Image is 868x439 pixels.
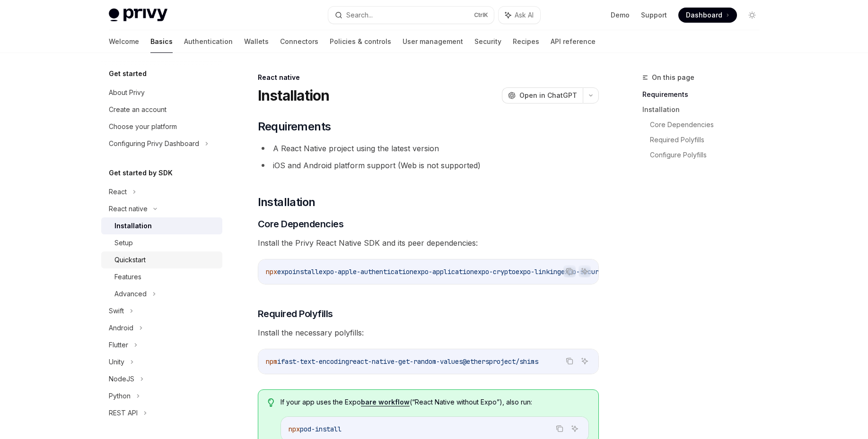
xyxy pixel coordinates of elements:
[109,186,127,198] div: React
[109,203,148,215] div: React native
[611,10,630,20] a: Demo
[463,357,538,366] span: @ethersproject/shims
[109,68,147,79] h5: Get started
[328,7,494,24] button: Search...CtrlK
[563,355,576,367] button: Copy the contents from the code block
[268,398,274,407] svg: Tip
[109,373,134,385] div: NodeJS
[109,104,167,115] div: Create an account
[266,357,277,366] span: npm
[349,357,463,366] span: react-native-get-random-values
[346,9,373,21] div: Search...
[516,267,561,276] span: expo-linking
[553,422,566,435] button: Copy the contents from the code block
[258,73,599,82] div: React native
[569,422,581,435] button: Ask AI
[678,8,737,23] a: Dashboard
[109,9,167,22] img: light logo
[101,234,222,251] a: Setup
[114,271,141,283] div: Features
[101,268,222,285] a: Features
[403,30,463,53] a: User management
[361,398,410,406] a: bare workflow
[109,167,173,179] h5: Get started by SDK
[292,267,319,276] span: install
[289,425,300,433] span: npx
[319,267,413,276] span: expo-apple-authentication
[650,117,767,132] a: Core Dependencies
[513,30,539,53] a: Recipes
[109,407,138,419] div: REST API
[109,87,145,98] div: About Privy
[150,30,173,53] a: Basics
[300,425,342,433] span: pod-install
[109,30,139,53] a: Welcome
[650,132,767,147] a: Required Polyfills
[258,195,316,210] span: Installation
[258,307,333,320] span: Required Polyfills
[258,142,599,155] li: A React Native project using the latest version
[109,356,124,368] div: Unity
[650,147,767,163] a: Configure Polyfills
[474,267,516,276] span: expo-crypto
[109,138,199,149] div: Configuring Privy Dashboard
[474,11,488,19] span: Ctrl K
[579,265,591,277] button: Ask AI
[101,84,222,101] a: About Privy
[281,397,588,407] span: If your app uses the Expo (“React Native without Expo”), also run:
[642,87,767,102] a: Requirements
[109,305,124,317] div: Swift
[652,72,694,83] span: On this page
[114,237,133,249] div: Setup
[474,30,501,53] a: Security
[101,217,222,234] a: Installation
[109,390,131,402] div: Python
[330,30,391,53] a: Policies & controls
[277,357,281,366] span: i
[745,8,760,23] button: Toggle dark mode
[101,251,222,268] a: Quickstart
[101,118,222,135] a: Choose your platform
[258,119,331,134] span: Requirements
[184,30,233,53] a: Authentication
[519,91,577,100] span: Open in ChatGPT
[280,30,318,53] a: Connectors
[515,10,534,20] span: Ask AI
[641,10,667,20] a: Support
[114,254,146,266] div: Quickstart
[551,30,596,53] a: API reference
[281,357,349,366] span: fast-text-encoding
[258,326,599,339] span: Install the necessary polyfills:
[101,101,222,118] a: Create an account
[561,267,625,276] span: expo-secure-store
[499,7,540,24] button: Ask AI
[109,121,177,132] div: Choose your platform
[109,339,128,351] div: Flutter
[258,217,344,231] span: Core Dependencies
[258,87,330,104] h1: Installation
[579,355,591,367] button: Ask AI
[563,265,576,277] button: Copy the contents from the code block
[686,10,722,20] span: Dashboard
[642,102,767,117] a: Installation
[277,267,292,276] span: expo
[266,267,277,276] span: npx
[413,267,474,276] span: expo-application
[244,30,269,53] a: Wallets
[114,220,152,232] div: Installation
[114,288,147,300] div: Advanced
[258,236,599,250] span: Install the Privy React Native SDK and its peer dependencies:
[109,322,133,334] div: Android
[502,87,583,103] button: Open in ChatGPT
[258,159,599,172] li: iOS and Android platform support (Web is not supported)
